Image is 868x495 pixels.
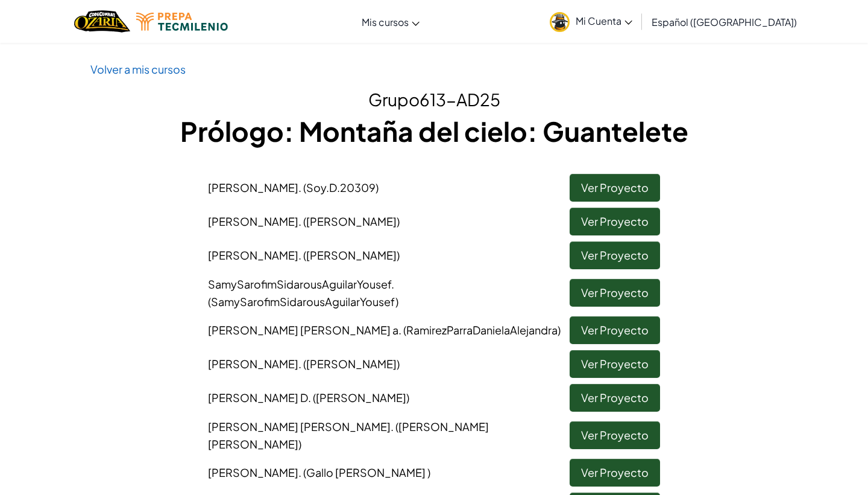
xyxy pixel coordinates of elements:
[570,421,660,449] a: Ver Proyecto
[208,357,400,371] span: [PERSON_NAME]
[208,323,561,337] span: [PERSON_NAME] [PERSON_NAME] a
[570,241,660,269] a: Ver Proyecto
[298,214,400,228] span: . ([PERSON_NAME])
[398,323,561,337] span: . (RamirezParraDanielaAlejandra)
[208,214,400,228] span: [PERSON_NAME]
[544,2,638,40] a: Mi Cuenta
[90,87,778,112] h2: Grupo613-AD25
[208,277,398,308] span: . (SamySarofimSidarousAguilarYousef)
[74,9,130,34] a: Ozaria by CodeCombat logo
[570,384,660,412] a: Ver Proyecto
[136,13,228,31] img: Tecmilenio logo
[576,14,632,27] span: Mi Cuenta
[570,316,660,344] a: Ver Proyecto
[356,5,426,38] a: Mis cursos
[362,16,409,28] span: Mis cursos
[208,420,489,451] span: . ([PERSON_NAME] [PERSON_NAME])
[90,62,186,76] a: Volver a mis cursos
[208,248,400,262] span: [PERSON_NAME]
[298,465,430,479] span: . (Gallo [PERSON_NAME] )
[570,174,660,202] a: Ver Proyecto
[208,391,409,404] span: [PERSON_NAME] D
[308,391,409,404] span: . ([PERSON_NAME])
[208,465,430,479] span: [PERSON_NAME]
[208,420,489,451] span: [PERSON_NAME] [PERSON_NAME]
[298,180,379,194] span: . (Soy.D.20309)
[208,277,398,308] span: SamySarofimSidarousAguilarYousef
[208,180,379,194] span: [PERSON_NAME]
[652,16,797,28] span: Español ([GEOGRAPHIC_DATA])
[570,459,660,487] a: Ver Proyecto
[90,112,778,150] h1: Prólogo: Montaña del cielo: Guantelete
[74,9,130,34] img: Home
[570,208,660,235] a: Ver Proyecto
[570,350,660,378] a: Ver Proyecto
[550,12,570,32] img: avatar
[298,248,400,262] span: . ([PERSON_NAME])
[298,357,400,371] span: . ([PERSON_NAME])
[646,5,803,38] a: Español ([GEOGRAPHIC_DATA])
[570,279,660,307] a: Ver Proyecto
